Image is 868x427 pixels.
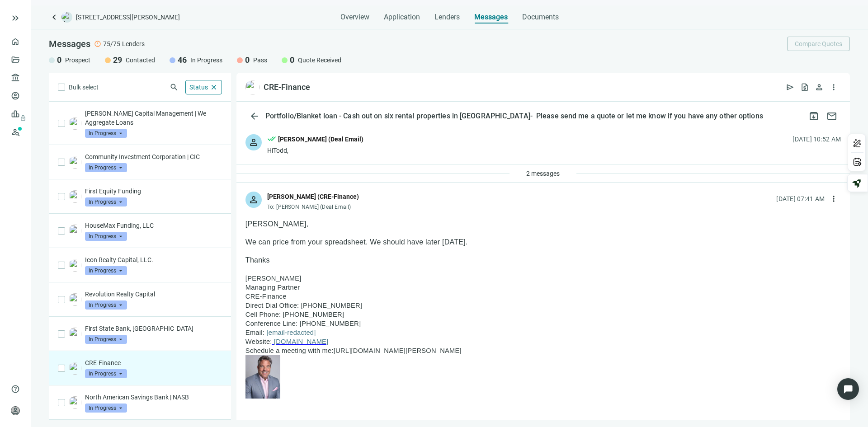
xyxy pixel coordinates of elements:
span: close [210,83,218,91]
span: Documents [522,13,559,22]
button: archive [805,107,823,125]
button: keyboard_double_arrow_right [10,13,21,23]
span: 46 [178,55,187,66]
span: person [11,406,20,415]
div: To: [267,203,359,211]
span: mail [826,111,837,122]
button: 2 messages [519,166,567,181]
span: Lenders [434,13,460,22]
span: 75/75 [103,39,120,48]
span: In Progress [190,56,222,65]
button: request_quote [797,80,812,94]
span: arrow_back [249,111,260,122]
span: 0 [245,55,250,66]
div: Open Intercom Messenger [837,378,859,400]
div: [PERSON_NAME] (CRE-Finance) [267,192,359,202]
img: 0b42e3da-6d55-4b63-aa76-374a564fa912 [69,328,81,340]
img: c3ca3172-0736-45a5-9f6c-d6e640231ee8 [69,362,81,375]
span: In Progress [85,232,127,241]
span: 0 [290,55,294,66]
span: Prospect [65,56,90,65]
span: person [815,83,824,92]
div: CRE-Finance [264,82,310,93]
span: In Progress [85,266,127,275]
span: Bulk select [69,82,99,92]
span: [STREET_ADDRESS][PERSON_NAME] [76,13,180,22]
span: request_quote [800,83,809,92]
a: keyboard_arrow_left [49,12,60,23]
img: 1c65d3a6-a92d-4220-9007-44325407cf47 [69,293,81,306]
span: search [170,83,179,92]
img: c3ca3172-0736-45a5-9f6c-d6e640231ee8 [245,80,260,94]
span: Messages [474,13,508,21]
span: help [11,385,20,394]
p: CRE-Finance [85,358,222,367]
span: 29 [113,55,122,66]
div: HiTodd, [267,146,363,155]
span: In Progress [85,300,127,310]
img: deal-logo [61,12,72,23]
p: First State Bank, [GEOGRAPHIC_DATA] [85,324,222,333]
span: Quote Received [298,56,341,65]
span: In Progress [85,129,127,138]
span: Pass [253,56,267,65]
span: Lenders [122,39,145,48]
p: Community Investment Corporation | CIC [85,152,222,161]
span: 2 messages [526,170,560,177]
span: In Progress [85,335,127,344]
p: HouseMax Funding, LLC [85,221,222,230]
p: Revolution Realty Capital [85,290,222,299]
div: [DATE] 07:41 AM [776,194,825,204]
img: 89450dc9-b358-4da4-acc2-66d098804d92 [69,156,81,169]
span: In Progress [85,163,127,172]
button: send [783,80,797,94]
span: [PERSON_NAME] (Deal Email) [276,204,351,210]
p: North American Savings Bank | NASB [85,393,222,402]
span: error [94,40,101,47]
div: Portfolio/Blanket loan - Cash out on six rental properties in [GEOGRAPHIC_DATA]- Please send me a... [264,112,765,121]
button: person [812,80,826,94]
span: Messages [49,38,90,49]
img: 1bbf5016-766f-4c77-b2c1-339b01d33ae7 [69,190,81,203]
button: arrow_back [245,107,264,125]
span: send [786,83,795,92]
span: In Progress [85,404,127,413]
span: 0 [57,55,61,66]
button: more_vert [826,80,841,94]
span: In Progress [85,197,127,206]
span: more_vert [829,83,838,92]
span: In Progress [85,369,127,378]
p: First Equity Funding [85,187,222,196]
p: [PERSON_NAME] Capital Management | We Aggregate Loans [85,109,222,127]
span: Status [189,84,208,91]
span: person [248,194,259,205]
img: c20e873f-ab48-4e50-a8a7-8a96af75cef0 [69,117,81,130]
span: Application [384,13,420,22]
img: 2daec0ea-2685-40b8-abc9-6f98ca8d6fd6 [69,259,81,272]
span: archive [808,111,819,122]
span: Overview [340,13,369,22]
img: 5322fdb0-fd91-4b09-8162-3e984863cc0b [69,225,81,237]
p: Icon Realty Capital, LLC. [85,255,222,264]
span: done_all [267,134,276,146]
div: [DATE] 10:52 AM [793,134,841,144]
span: Contacted [126,56,155,65]
img: 30d6b352-3721-4a6e-9afb-2802cda14393 [69,396,81,409]
div: [PERSON_NAME] (Deal Email) [278,134,363,144]
button: Compare Quotes [787,37,850,51]
span: more_vert [829,194,838,203]
button: mail [823,107,841,125]
span: person [248,137,259,148]
button: more_vert [826,192,841,206]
